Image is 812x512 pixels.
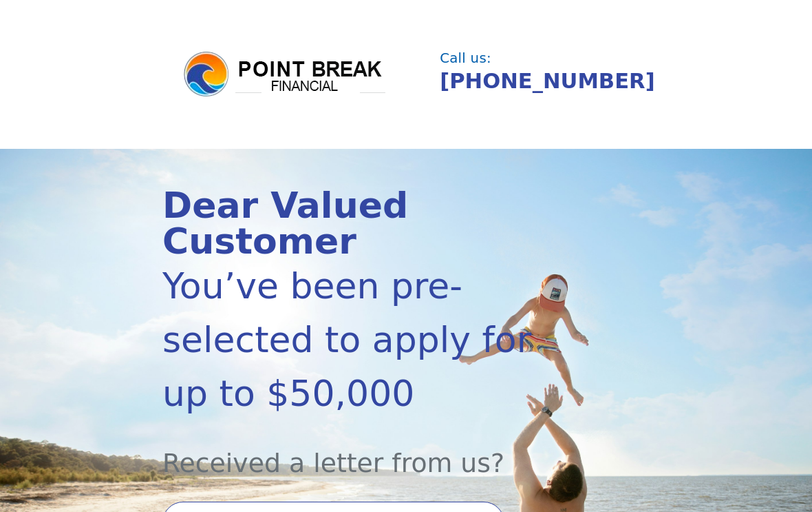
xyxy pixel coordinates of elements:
[440,52,643,65] div: Call us:
[440,69,654,93] a: [PHONE_NUMBER]
[182,50,388,99] img: logo.png
[162,420,577,483] div: Received a letter from us?
[162,187,577,259] div: Dear Valued Customer
[162,259,577,420] div: You’ve been pre-selected to apply for up to $50,000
